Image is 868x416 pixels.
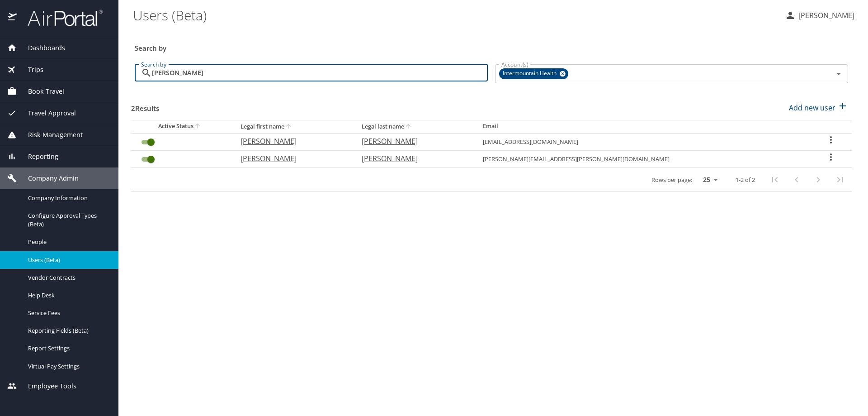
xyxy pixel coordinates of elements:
[28,238,108,246] span: People
[785,98,852,118] button: Add new user
[28,344,108,353] span: Report Settings
[131,120,852,192] table: User Search Table
[28,194,108,202] span: Company Information
[133,1,778,29] h1: Users (Beta)
[241,136,344,147] p: [PERSON_NAME]
[28,256,108,264] span: Users (Beta)
[28,326,108,335] span: Reporting Fields (Beta)
[233,120,354,133] th: Legal first name
[736,177,755,183] p: 1-2 of 2
[476,120,811,133] th: Email
[476,133,811,150] td: [EMAIL_ADDRESS][DOMAIN_NAME]
[789,102,835,113] p: Add new user
[696,173,721,186] select: rows per page
[28,309,108,317] span: Service Fees
[17,381,76,391] span: Employee Tools
[28,211,108,229] span: Configure Approval Types (Beta)
[781,7,858,24] button: [PERSON_NAME]
[135,38,848,53] h3: Search by
[8,9,18,27] img: icon-airportal.png
[499,69,562,78] span: Intermountain Health
[362,136,465,147] p: [PERSON_NAME]
[18,9,103,27] img: airportal-logo.png
[28,273,108,282] span: Vendor Contracts
[832,67,845,80] button: Open
[476,151,811,168] td: [PERSON_NAME][EMAIL_ADDRESS][PERSON_NAME][DOMAIN_NAME]
[17,65,43,75] span: Trips
[17,108,76,118] span: Travel Approval
[131,120,233,133] th: Active Status
[28,362,108,371] span: Virtual Pay Settings
[17,130,83,140] span: Risk Management
[796,10,854,21] p: [PERSON_NAME]
[354,120,476,133] th: Legal last name
[404,123,413,131] button: sort
[131,98,159,114] h3: 2 Results
[284,123,293,131] button: sort
[362,153,465,164] p: [PERSON_NAME]
[17,86,64,96] span: Book Travel
[17,43,65,53] span: Dashboards
[17,152,58,162] span: Reporting
[499,68,568,79] div: Intermountain Health
[28,291,108,300] span: Help Desk
[193,122,203,131] button: sort
[651,177,692,183] p: Rows per page:
[17,173,79,183] span: Company Admin
[152,64,488,81] input: Search by name or email
[241,153,344,164] p: [PERSON_NAME]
